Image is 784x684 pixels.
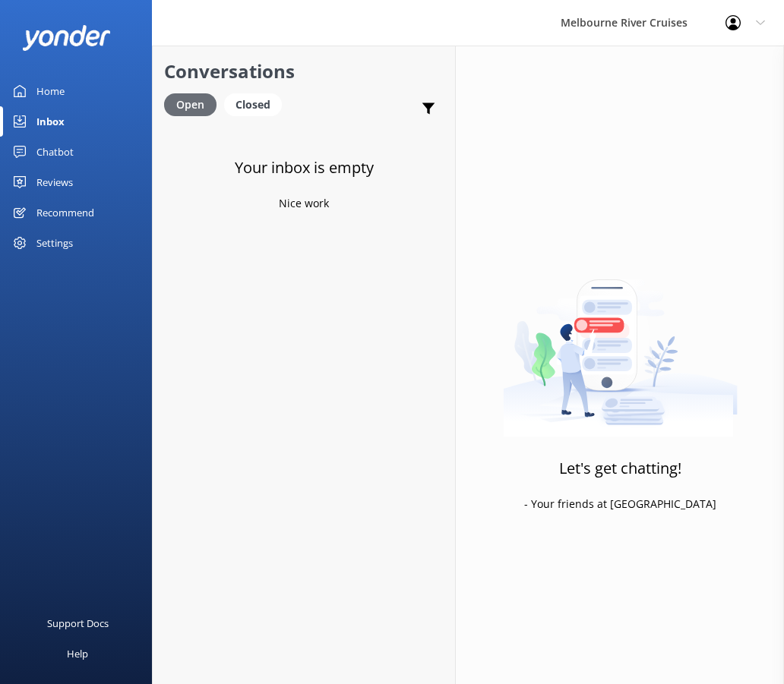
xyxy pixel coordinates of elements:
div: Reviews [36,167,73,197]
div: Support Docs [47,608,109,638]
p: - Your friends at [GEOGRAPHIC_DATA] [524,496,716,512]
img: yonder-white-logo.png [23,25,110,50]
div: Recommend [36,197,94,228]
div: Open [164,93,217,116]
div: Settings [36,228,73,258]
div: Help [67,638,88,669]
div: Chatbot [36,137,74,167]
div: Inbox [36,106,65,137]
h3: Your inbox is empty [235,156,374,180]
a: Open [164,96,224,112]
h3: Let's get chatting! [559,456,681,481]
p: Nice work [279,195,329,212]
h2: Conversations [164,57,444,86]
div: Home [36,76,65,106]
img: artwork of a man stealing a conversation from at giant smartphone [503,247,738,437]
div: Closed [224,93,282,116]
a: Closed [224,96,289,112]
